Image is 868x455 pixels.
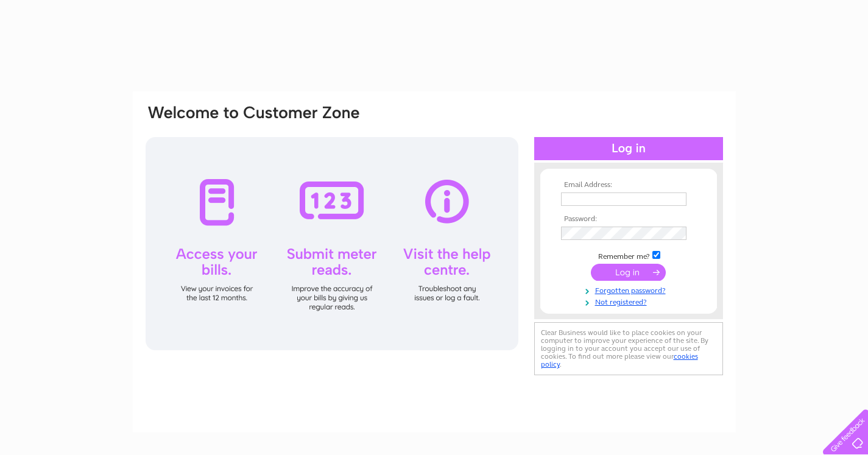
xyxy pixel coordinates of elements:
[561,295,699,307] a: Not registered?
[558,181,699,189] th: Email Address:
[541,352,698,369] a: cookies policy
[534,322,723,375] div: Clear Business would like to place cookies on your computer to improve your experience of the sit...
[591,264,666,281] input: Submit
[558,249,699,261] td: Remember me?
[558,215,699,224] th: Password:
[561,284,699,295] a: Forgotten password?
